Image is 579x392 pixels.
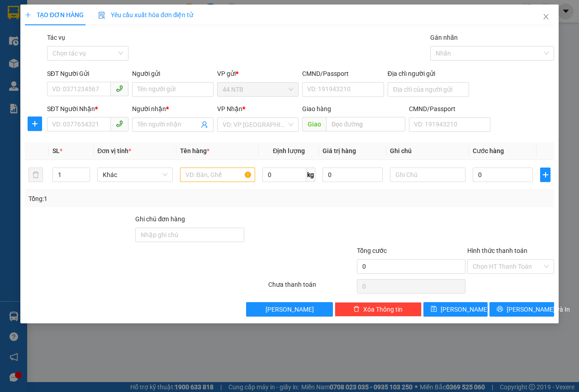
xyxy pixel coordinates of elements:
[25,12,31,18] span: plus
[386,142,469,160] th: Ghi chú
[489,302,554,317] button: printer[PERSON_NAME] và In
[267,280,356,295] div: Chưa thanh toán
[306,168,315,182] span: kg
[47,104,128,114] div: SĐT Người Nhận
[97,147,131,154] span: Đơn vị tính
[201,121,208,128] span: user-add
[47,34,65,41] label: Tác vụ
[326,117,405,131] input: Dọc đường
[357,247,387,254] span: Tổng cước
[323,168,383,182] input: 0
[540,168,551,182] button: plus
[266,304,314,314] span: [PERSON_NAME]
[180,147,209,154] span: Tên hàng
[28,194,224,204] div: Tổng: 1
[302,105,331,112] span: Giao hàng
[533,5,559,30] button: Close
[132,69,214,79] div: Người gửi
[335,302,422,317] button: deleteXóa Thông tin
[28,117,42,131] button: plus
[353,306,360,313] span: delete
[273,147,305,154] span: Định lượng
[52,147,60,154] span: SL
[507,304,570,314] span: [PERSON_NAME] và In
[390,168,465,182] input: Ghi Chú
[28,120,42,127] span: plus
[217,105,242,112] span: VP Nhận
[116,120,123,127] span: phone
[223,83,293,96] span: 44 NTB
[423,302,488,317] button: save[PERSON_NAME]
[25,11,84,19] span: TẠO ĐƠN HÀNG
[47,69,128,79] div: SĐT Người Gửi
[302,69,384,79] div: CMND/Passport
[98,12,105,19] img: icon
[467,247,527,254] label: Hình thức thanh toán
[180,168,256,182] input: VD: Bàn, Ghế
[217,69,299,79] div: VP gửi
[388,69,469,79] div: Địa chỉ người gửi
[116,85,123,92] span: phone
[246,302,333,317] button: [PERSON_NAME]
[323,147,356,154] span: Giá trị hàng
[388,82,469,97] input: Địa chỉ của người gửi
[28,168,43,182] button: delete
[473,147,504,154] span: Cước hàng
[542,13,550,20] span: close
[363,304,403,314] span: Xóa Thông tin
[441,304,489,314] span: [PERSON_NAME]
[135,228,244,242] input: Ghi chú đơn hàng
[431,306,437,313] span: save
[135,215,185,223] label: Ghi chú đơn hàng
[497,306,503,313] span: printer
[541,171,550,178] span: plus
[98,11,194,19] span: Yêu cầu xuất hóa đơn điện tử
[430,34,458,41] label: Gán nhãn
[132,104,214,114] div: Người nhận
[409,104,490,114] div: CMND/Passport
[103,168,167,182] span: Khác
[302,117,326,131] span: Giao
